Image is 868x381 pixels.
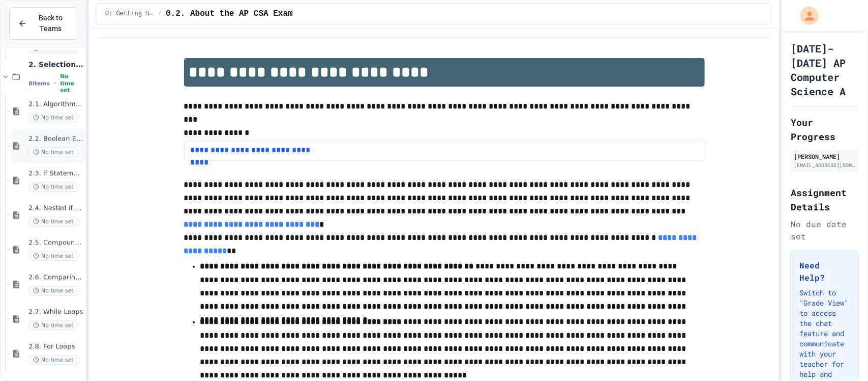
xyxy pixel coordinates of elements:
[28,273,83,282] span: 2.6. Comparing Boolean Expressions ([PERSON_NAME] Laws)
[791,218,859,242] div: No due date set
[791,41,859,98] h1: [DATE]-[DATE] AP Computer Science A
[28,286,78,295] span: No time set
[60,73,83,93] span: No time set
[105,10,154,18] span: 0: Getting Started
[28,216,78,226] span: No time set
[28,355,78,365] span: No time set
[54,79,56,87] span: •
[9,7,77,40] button: Back to Teams
[28,342,83,351] span: 2.8. For Loops
[28,182,78,192] span: No time set
[791,185,859,214] h2: Assignment Details
[28,60,83,69] span: 2. Selection and Iteration
[794,152,856,161] div: [PERSON_NAME]
[790,4,821,28] div: My Account
[28,320,78,330] span: No time set
[28,238,83,247] span: 2.5. Compound Boolean Expressions
[28,134,83,143] span: 2.2. Boolean Expressions
[28,251,78,261] span: No time set
[799,259,850,284] h3: Need Help?
[28,147,78,157] span: No time set
[166,8,293,20] span: 0.2. About the AP CSA Exam
[28,113,78,122] span: No time set
[33,13,69,34] span: Back to Teams
[794,161,856,169] div: [EMAIL_ADDRESS][DOMAIN_NAME]
[28,204,83,212] span: 2.4. Nested if Statements
[158,10,162,18] span: /
[791,115,859,144] h2: Your Progress
[28,80,50,87] span: 8 items
[28,308,83,316] span: 2.7. While Loops
[28,100,83,108] span: 2.1. Algorithms with Selection and Repetition
[28,169,83,178] span: 2.3. if Statements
